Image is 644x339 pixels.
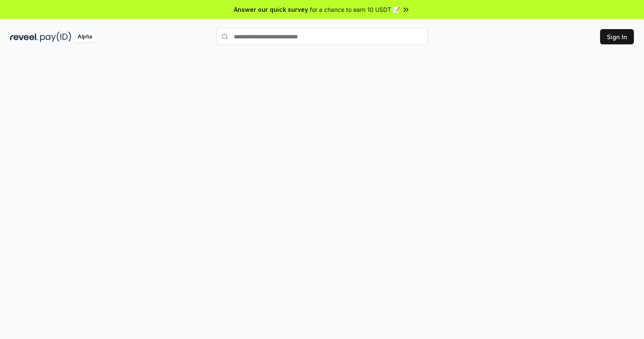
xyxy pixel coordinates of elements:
img: pay_id [40,32,71,42]
button: Sign In [600,29,634,44]
span: Answer our quick survey [234,5,308,14]
div: Alpha [73,32,97,42]
img: reveel_dark [10,32,38,42]
span: for a chance to earn 10 USDT 📝 [310,5,400,14]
